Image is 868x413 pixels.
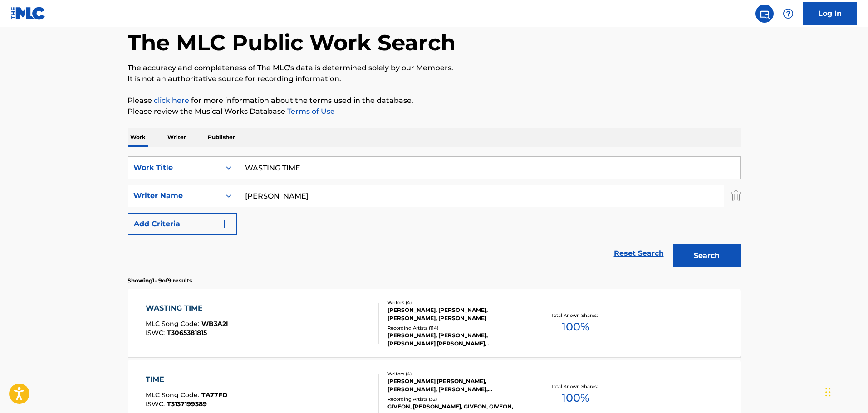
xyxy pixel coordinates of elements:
[759,8,770,19] img: search
[154,96,189,105] a: click here
[387,331,525,348] div: [PERSON_NAME], [PERSON_NAME],[PERSON_NAME] [PERSON_NAME], [PERSON_NAME], [PERSON_NAME],[PERSON_NA...
[551,383,600,390] p: Total Known Shares:
[128,128,148,147] p: Work
[387,396,525,403] div: Recording Artists ( 32 )
[201,391,228,399] span: TA77FD
[755,5,774,23] a: Public Search
[165,128,189,147] p: Writer
[219,219,230,229] img: 9d2ae6d4665cec9f34b9.svg
[201,320,228,328] span: WB3A2I
[146,320,201,328] span: MLC Song Code :
[128,95,741,106] p: Please for more information about the terms used in the database.
[146,400,167,408] span: ISWC :
[825,379,831,406] div: Drag
[387,299,525,306] div: Writers ( 4 )
[128,29,456,56] h1: The MLC Public Work Search
[551,312,600,319] p: Total Known Shares:
[133,190,215,201] div: Writer Name
[128,106,741,117] p: Please review the Musical Works Database
[133,162,215,173] div: Work Title
[128,213,237,235] button: Add Criteria
[146,391,201,399] span: MLC Song Code :
[205,128,238,147] p: Publisher
[823,369,868,413] iframe: Chat Widget
[128,277,192,285] p: Showing 1 - 9 of 9 results
[387,370,525,377] div: Writers ( 4 )
[387,377,525,394] div: [PERSON_NAME] [PERSON_NAME], [PERSON_NAME], [PERSON_NAME], [PERSON_NAME]
[128,289,741,357] a: WASTING TIMEMLC Song Code:WB3A2IISWC:T3065381815Writers (4)[PERSON_NAME], [PERSON_NAME], [PERSON_...
[783,8,794,19] img: help
[562,319,589,335] span: 100 %
[779,5,797,23] div: Help
[146,374,228,385] div: TIME
[128,73,741,84] p: It is not an authoritative source for recording information.
[731,185,741,207] img: Delete Criterion
[128,156,741,272] form: Search Form
[673,244,741,267] button: Search
[128,63,741,73] p: The accuracy and completeness of The MLC's data is determined solely by our Members.
[167,329,207,337] span: T3065381815
[387,325,525,331] div: Recording Artists ( 114 )
[167,400,207,408] span: T3137199389
[609,243,668,263] a: Reset Search
[146,329,167,337] span: ISWC :
[387,306,525,322] div: [PERSON_NAME], [PERSON_NAME], [PERSON_NAME], [PERSON_NAME]
[285,107,335,116] a: Terms of Use
[803,2,857,25] a: Log In
[146,303,228,314] div: WASTING TIME
[11,7,46,20] img: MLC Logo
[562,390,589,406] span: 100 %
